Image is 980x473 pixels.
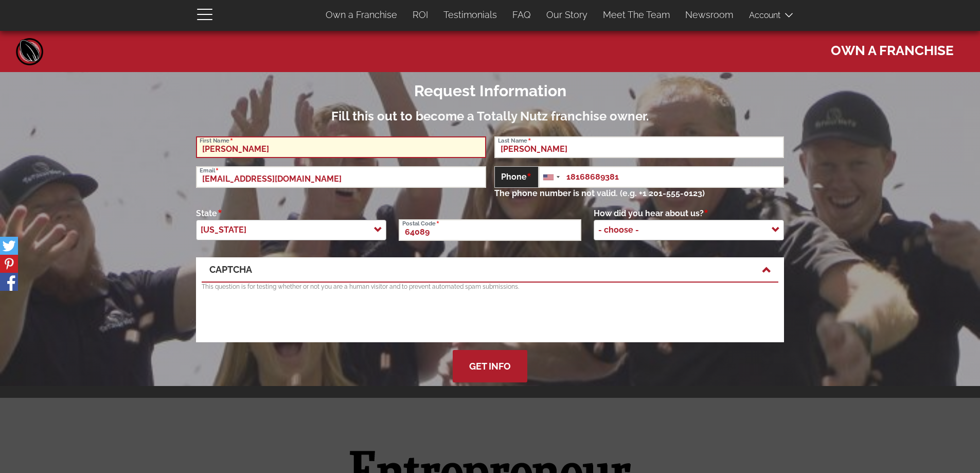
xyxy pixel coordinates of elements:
[196,110,784,123] h3: Fill this out to become a Totally Nutz franchise owner.
[399,219,581,241] input: Postal Code
[453,350,527,382] button: Get Info
[202,296,358,337] iframe: reCAPTCHA
[595,4,678,26] a: Meet The Team
[678,4,741,26] a: Newsroom
[209,263,771,276] a: CAPTCHA
[405,4,436,26] a: ROI
[196,166,486,188] input: Email
[196,82,784,99] h2: Request Information
[494,166,539,188] span: Phone
[831,38,954,60] span: Own a Franchise
[539,4,595,26] a: Our Story
[505,4,539,26] a: FAQ
[196,208,222,218] span: State
[494,188,785,200] strong: The phone number is not valid. (e.g. +1 201-555-0123)
[14,36,45,67] a: Home
[196,136,486,158] input: First Name
[196,220,386,240] span: Missouri
[539,167,563,187] div: United States: +1
[594,208,709,218] span: How did you hear about us?
[594,220,784,240] span: - choose -
[539,166,785,188] input: +1 201-555-0123
[318,4,405,26] a: Own a Franchise
[594,220,649,240] span: - choose -
[436,4,505,26] a: Testimonials
[197,220,257,240] span: Missouri
[202,283,778,291] p: This question is for testing whether or not you are a human visitor and to prevent automated spam...
[494,136,785,158] input: Last Name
